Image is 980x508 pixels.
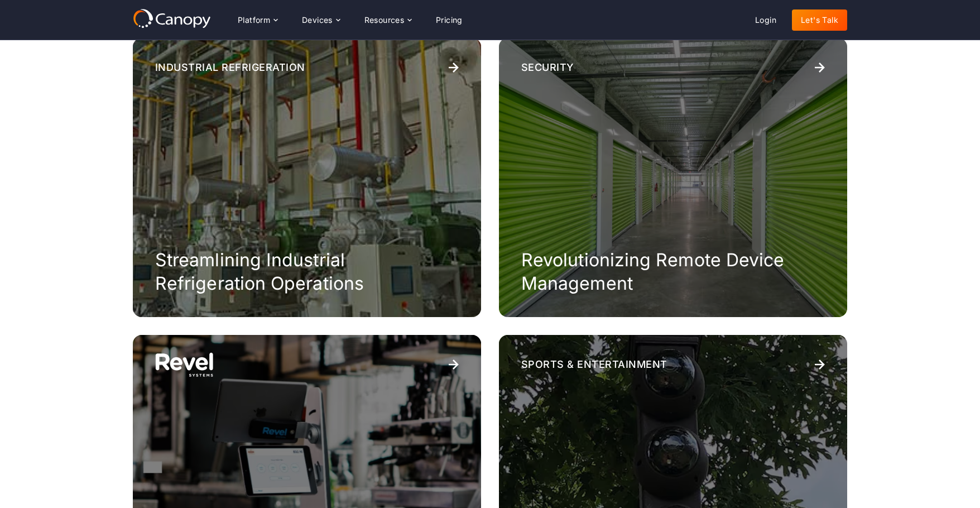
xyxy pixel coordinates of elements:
[133,38,481,317] a: Industrial RefrigerationStreamlining Industrial Refrigeration Operations
[521,61,574,74] div: Security
[746,9,785,31] a: Login
[521,358,667,371] div: Sports & Entertainment
[364,16,405,24] div: Resources
[155,61,305,74] div: Industrial Refrigeration
[229,9,286,31] div: Platform
[293,9,349,31] div: Devices
[499,38,847,317] a: SecurityRevolutionizing Remote Device Management
[792,9,847,31] a: Let's Talk
[155,248,459,295] h3: Streamlining Industrial Refrigeration Operations
[356,9,420,31] div: Resources
[302,16,333,24] div: Devices
[238,16,270,24] div: Platform
[427,9,472,31] a: Pricing
[521,248,825,295] h3: Revolutionizing Remote Device Management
